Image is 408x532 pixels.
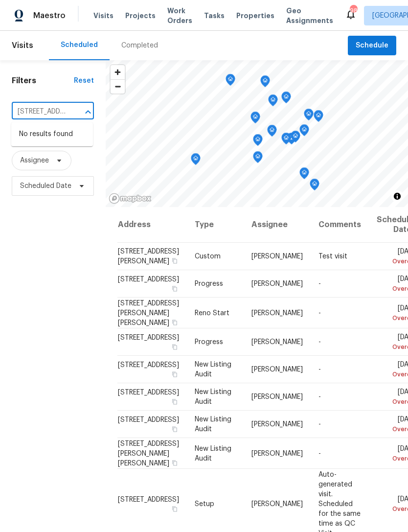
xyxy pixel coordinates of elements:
[118,248,179,265] span: [STREET_ADDRESS][PERSON_NAME]
[12,35,33,56] span: Visits
[170,318,179,326] button: Copy Address
[111,80,125,93] span: Zoom out
[253,151,263,166] div: Map marker
[311,207,369,243] th: Comments
[118,496,179,503] span: [STREET_ADDRESS]
[251,450,303,457] span: [PERSON_NAME]
[251,500,303,507] span: [PERSON_NAME]
[118,300,179,326] span: [STREET_ADDRESS][PERSON_NAME][PERSON_NAME]
[268,94,278,110] div: Map marker
[195,253,221,260] span: Custom
[170,370,179,379] button: Copy Address
[318,393,321,400] span: -
[318,253,347,260] span: Test visit
[81,105,95,119] button: Close
[251,339,303,346] span: [PERSON_NAME]
[111,79,125,93] button: Zoom out
[195,339,223,346] span: Progress
[191,153,201,168] div: Map marker
[117,207,187,243] th: Address
[251,366,303,373] span: [PERSON_NAME]
[121,41,158,50] div: Completed
[118,416,179,423] span: [STREET_ADDRESS]
[170,284,179,293] button: Copy Address
[195,361,231,378] span: New Listing Audit
[195,280,223,287] span: Progress
[187,207,244,243] th: Type
[291,131,300,146] div: Map marker
[394,191,400,202] span: Toggle attribution
[253,134,263,149] div: Map marker
[299,167,309,183] div: Map marker
[12,76,74,86] h1: Filters
[170,458,179,467] button: Copy Address
[251,280,303,287] span: [PERSON_NAME]
[74,76,94,86] div: Reset
[33,11,66,21] span: Maestro
[118,276,179,283] span: [STREET_ADDRESS]
[281,92,291,107] div: Map marker
[170,397,179,406] button: Copy Address
[318,339,321,346] span: -
[11,122,93,146] div: No results found
[109,193,152,204] a: Mapbox homepage
[20,181,71,191] span: Scheduled Date
[12,104,67,119] input: Search for an address...
[118,362,179,369] span: [STREET_ADDRESS]
[195,389,231,405] span: New Listing Audit
[251,253,303,260] span: [PERSON_NAME]
[167,6,192,25] span: Work Orders
[170,256,179,265] button: Copy Address
[310,179,319,194] div: Map marker
[125,11,156,21] span: Projects
[170,343,179,351] button: Copy Address
[267,125,277,140] div: Map marker
[318,309,321,316] span: -
[118,389,179,396] span: [STREET_ADDRESS]
[195,445,231,462] span: New Listing Audit
[250,112,260,127] div: Map marker
[170,425,179,434] button: Copy Address
[236,11,274,21] span: Properties
[226,74,235,89] div: Map marker
[251,309,303,316] span: [PERSON_NAME]
[118,440,179,466] span: [STREET_ADDRESS][PERSON_NAME][PERSON_NAME]
[195,416,231,433] span: New Listing Audit
[260,75,270,91] div: Map marker
[251,393,303,400] span: [PERSON_NAME]
[299,124,309,139] div: Map marker
[204,12,225,19] span: Tasks
[170,504,179,513] button: Copy Address
[20,156,49,165] span: Assignee
[286,6,333,25] span: Geo Assignments
[318,421,321,428] span: -
[281,133,291,148] div: Map marker
[61,40,98,50] div: Scheduled
[348,36,396,56] button: Schedule
[304,109,314,124] div: Map marker
[93,11,113,21] span: Visits
[391,190,403,202] button: Toggle attribution
[356,40,388,52] span: Schedule
[195,500,214,507] span: Setup
[318,450,321,457] span: -
[118,334,179,341] span: [STREET_ADDRESS]
[350,6,357,16] div: 98
[195,309,229,316] span: Reno Start
[111,65,125,79] button: Zoom in
[318,280,321,287] span: -
[251,421,303,428] span: [PERSON_NAME]
[244,207,311,243] th: Assignee
[318,366,321,373] span: -
[314,110,323,125] div: Map marker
